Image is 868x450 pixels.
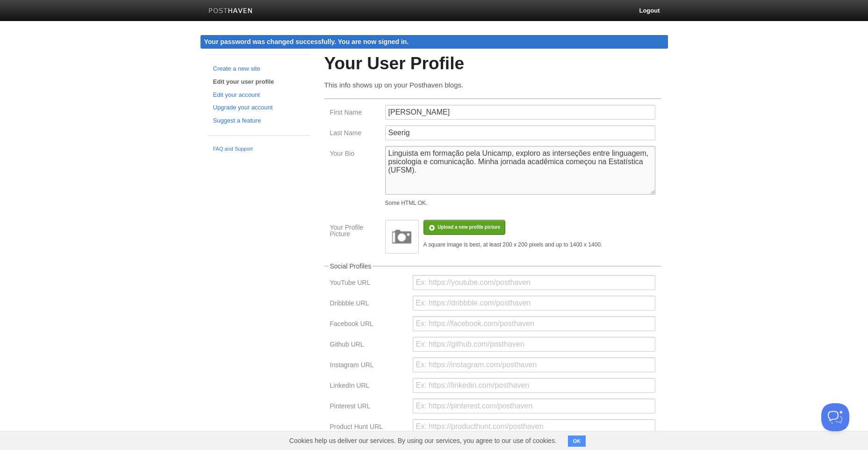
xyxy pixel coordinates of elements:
[438,225,500,230] span: Upload a new profile picture
[413,357,655,372] input: Ex: https://instagram.com/posthaven
[201,35,668,49] div: Your password was changed successfully. You are now signed in.
[413,337,655,352] input: Ex: https://github.com/posthaven
[330,224,380,240] label: Your Profile Picture
[213,77,305,87] a: Edit your user profile
[330,150,380,159] label: Your Bio
[208,8,253,15] img: Posthaven-bar
[213,90,305,100] a: Edit your account
[213,116,305,126] a: Suggest a feature
[330,109,380,118] label: First Name
[213,103,305,113] a: Upgrade your account
[413,316,655,331] input: Ex: https://facebook.com/posthaven
[413,275,655,290] input: Ex: https://youtube.com/posthaven
[324,80,661,90] p: This info shows up on your Posthaven blogs.
[330,403,407,412] label: Pinterest URL
[413,378,655,393] input: Ex: https://linkedin.com/posthaven
[330,279,407,288] label: YouTube URL
[413,419,655,434] input: Ex: https://producthunt.com/posthaven
[330,341,407,350] label: Github URL
[330,382,407,391] label: LinkedIn URL
[329,263,373,269] legend: Social Profiles
[213,64,305,74] a: Create a new site
[213,145,305,153] a: FAQ and Support
[330,423,407,432] label: Product Hunt URL
[324,54,661,73] h2: Your User Profile
[385,200,655,206] div: Some HTML OK.
[413,296,655,311] input: Ex: https://dribbble.com/posthaven
[330,300,407,309] label: Dribbble URL
[413,399,655,414] input: Ex: https://pinterest.com/posthaven
[821,403,849,431] iframe: Help Scout Beacon - Open
[388,223,416,251] img: image.png
[330,320,407,329] label: Facebook URL
[568,435,586,447] button: OK
[330,130,380,138] label: Last Name
[423,242,603,247] div: A square image is best, at least 200 x 200 pixels and up to 1400 x 1400.
[280,431,566,450] span: Cookies help us deliver our services. By using our services, you agree to our use of cookies.
[330,362,407,370] label: Instagram URL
